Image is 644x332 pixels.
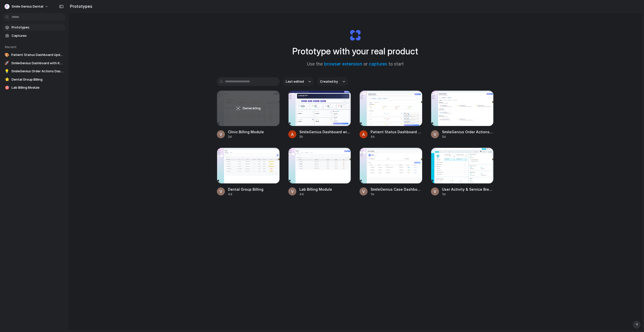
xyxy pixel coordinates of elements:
[243,106,261,111] span: Generating
[299,135,351,139] div: 3h
[286,79,304,84] span: Last edited
[12,4,43,9] span: Smile Genius Dental
[3,24,65,31] a: Prototypes
[371,187,422,192] span: SmileGenius Case Dashboard
[288,90,351,139] a: SmileGenius Dashboard with Key MetricsSmileGenius Dashboard with Key Metrics3h
[3,84,65,91] a: 🎯Lab Billing Module
[299,192,351,196] div: 4d
[359,148,422,196] a: SmileGenius Case DashboardSmileGenius Case Dashboard1w
[5,77,10,82] div: ⭐
[283,77,314,86] button: Last edited
[442,135,494,139] div: 3d
[431,90,494,139] a: SmileGenius Order Actions DashboardSmileGenius Order Actions Dashboard3d
[307,61,404,68] span: Use the or to start
[359,90,422,139] a: Patient Status Dashboard UpdatePatient Status Dashboard Update4h
[217,148,280,196] a: Dental Group BillingDental Group Billing4d
[369,61,387,67] a: captures
[12,33,63,38] span: Captures
[228,129,280,135] span: Clinic Billing Module
[11,61,63,66] span: SmileGenius Dashboard with Key Metrics
[11,69,63,74] span: SmileGenius Order Actions Dashboard
[12,85,63,90] span: Lab Billing Module
[11,52,63,57] span: Patient Status Dashboard Update
[299,129,351,135] span: SmileGenius Dashboard with Key Metrics
[299,187,351,192] span: Lab Billing Module
[12,77,63,82] span: Dental Group Billing
[288,148,351,196] a: Lab Billing ModuleLab Billing Module4d
[5,61,9,66] div: 🚀
[228,187,280,192] span: Dental Group Billing
[431,148,494,196] a: User Activity & Service Breakdown DashboardUser Activity & Service Breakdown Dashboard1w
[5,52,9,57] div: 🎨
[442,192,494,196] div: 1w
[3,3,51,11] button: Smile Genius Dental
[371,135,422,139] div: 4h
[5,69,9,74] div: 💡
[228,192,280,196] div: 4d
[5,85,10,90] div: 🎯
[3,68,65,75] a: 💡SmileGenius Order Actions Dashboard
[317,77,348,86] button: Created by
[3,32,65,40] a: Captures
[292,45,418,58] h1: Prototype with your real product
[68,3,92,9] h2: Prototypes
[228,135,280,139] div: 3d
[324,61,362,67] a: browser extension
[3,76,65,83] a: ⭐Dental Group Billing
[5,45,17,49] span: Recent
[442,129,494,135] span: SmileGenius Order Actions Dashboard
[12,25,63,30] span: Prototypes
[371,129,422,135] span: Patient Status Dashboard Update
[320,79,338,84] span: Created by
[442,187,494,192] span: User Activity & Service Breakdown Dashboard
[217,90,280,139] a: Clinic Billing ModuleGeneratingClinic Billing Module3d
[3,51,65,59] a: 🎨Patient Status Dashboard Update
[371,192,422,196] div: 1w
[3,59,65,67] a: 🚀SmileGenius Dashboard with Key Metrics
